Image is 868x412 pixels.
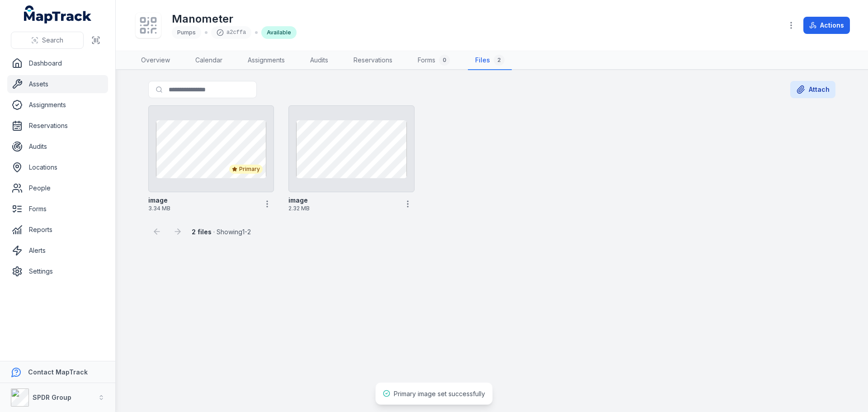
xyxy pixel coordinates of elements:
[192,228,251,236] span: · Showing 1 - 2
[410,51,457,70] a: Forms0
[468,51,512,70] a: Files2
[7,96,108,114] a: Assignments
[7,54,108,72] a: Dashboard
[790,81,835,98] button: Attach
[7,137,108,156] a: Audits
[7,221,108,239] a: Reports
[24,5,92,24] a: MapTrack
[7,179,108,197] a: People
[803,17,850,34] button: Actions
[7,200,108,218] a: Forms
[229,165,263,174] div: Primary
[288,205,397,212] span: 2.32 MB
[172,12,297,26] h1: Manometer
[394,390,485,398] span: Primary image set successfully
[7,262,108,280] a: Settings
[33,393,71,401] strong: SPDR Group
[288,196,308,205] strong: image
[192,228,212,236] strong: 2 files
[148,196,168,205] strong: image
[28,368,88,376] strong: Contact MapTrack
[134,51,177,70] a: Overview
[177,29,196,36] span: Pumps
[241,51,292,70] a: Assignments
[346,51,400,70] a: Reservations
[439,55,450,66] div: 0
[261,26,297,39] div: Available
[494,55,505,66] div: 2
[148,205,257,212] span: 3.34 MB
[211,26,251,39] div: a2cffa
[303,51,335,70] a: Audits
[7,158,108,176] a: Locations
[42,36,63,45] span: Search
[7,117,108,135] a: Reservations
[7,75,108,93] a: Assets
[188,51,230,70] a: Calendar
[11,32,84,49] button: Search
[7,242,108,260] a: Alerts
